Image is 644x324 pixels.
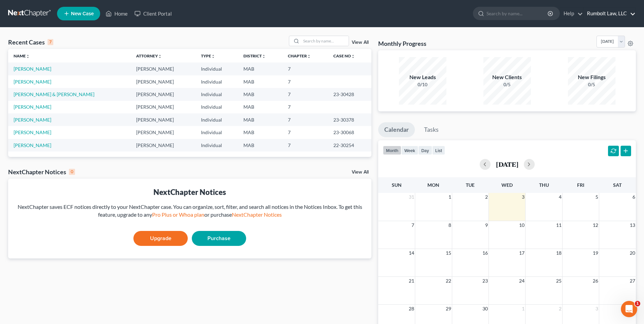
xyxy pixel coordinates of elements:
[483,81,531,88] div: 0/5
[282,113,328,126] td: 7
[133,231,188,246] a: Upgrade
[238,75,282,88] td: MAB
[131,88,196,101] td: [PERSON_NAME]
[328,126,371,139] td: 23-30068
[14,79,51,85] a: [PERSON_NAME]
[577,182,584,188] span: Fri
[408,249,415,257] span: 14
[482,277,489,285] span: 23
[408,277,415,285] span: 21
[539,182,549,188] span: Thu
[282,88,328,101] td: 7
[238,126,282,139] td: MAB
[483,73,531,81] div: New Clients
[558,305,562,313] span: 2
[14,129,51,135] a: [PERSON_NAME]
[14,53,30,58] a: Nameunfold_more
[282,139,328,151] td: 7
[584,7,636,20] a: Rumbolt Law, LLC
[399,81,446,88] div: 0/10
[486,7,549,20] input: Search by name...
[282,126,328,139] td: 7
[560,7,583,20] a: Help
[568,81,615,88] div: 0/5
[328,88,371,101] td: 23-30428
[131,139,196,151] td: [PERSON_NAME]
[71,11,94,16] span: New Case
[401,146,418,155] button: week
[629,249,636,257] span: 20
[392,182,402,188] span: Sun
[448,221,452,229] span: 8
[196,88,238,101] td: Individual
[352,40,369,45] a: View All
[328,139,371,151] td: 22-30254
[445,305,452,313] span: 29
[621,301,637,317] iframe: Intercom live chat
[333,53,355,58] a: Case Nounfold_more
[14,104,51,110] a: [PERSON_NAME]
[232,211,282,218] a: NextChapter Notices
[629,277,636,285] span: 27
[518,277,525,285] span: 24
[26,54,30,58] i: unfold_more
[243,53,266,58] a: Districtunfold_more
[131,101,196,113] td: [PERSON_NAME]
[288,53,311,58] a: Chapterunfold_more
[352,170,369,175] a: View All
[383,146,401,155] button: month
[14,66,51,72] a: [PERSON_NAME]
[282,62,328,75] td: 7
[192,231,246,246] a: Purchase
[482,249,489,257] span: 16
[399,73,446,81] div: New Leads
[14,142,51,148] a: [PERSON_NAME]
[635,301,640,306] span: 1
[418,146,432,155] button: day
[14,91,94,97] a: [PERSON_NAME] & [PERSON_NAME]
[238,88,282,101] td: MAB
[238,101,282,113] td: MAB
[595,193,599,201] span: 5
[555,221,562,229] span: 11
[632,193,636,201] span: 6
[592,277,599,285] span: 26
[131,113,196,126] td: [PERSON_NAME]
[14,117,51,123] a: [PERSON_NAME]
[14,203,366,219] div: NextChapter saves ECF notices directly to your NextChapter case. You can organize, sort, filter, ...
[613,182,622,188] span: Sat
[378,122,415,137] a: Calendar
[282,101,328,113] td: 7
[102,7,131,20] a: Home
[351,54,355,58] i: unfold_more
[131,126,196,139] td: [PERSON_NAME]
[282,75,328,88] td: 7
[411,221,415,229] span: 7
[521,193,525,201] span: 3
[8,38,53,46] div: Recent Cases
[136,53,162,58] a: Attorneyunfold_more
[482,305,489,313] span: 30
[196,75,238,88] td: Individual
[152,211,204,218] a: Pro Plus or Whoa plan
[301,36,349,46] input: Search by name...
[328,113,371,126] td: 23-30378
[131,62,196,75] td: [PERSON_NAME]
[558,193,562,201] span: 4
[408,193,415,201] span: 31
[238,139,282,151] td: MAB
[196,113,238,126] td: Individual
[555,249,562,257] span: 18
[196,139,238,151] td: Individual
[158,54,162,58] i: unfold_more
[307,54,311,58] i: unfold_more
[201,53,215,58] a: Typeunfold_more
[238,113,282,126] td: MAB
[8,168,75,176] div: NextChapter Notices
[378,39,426,48] h3: Monthly Progress
[196,62,238,75] td: Individual
[262,54,266,58] i: unfold_more
[69,169,75,175] div: 0
[595,305,599,313] span: 3
[445,249,452,257] span: 15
